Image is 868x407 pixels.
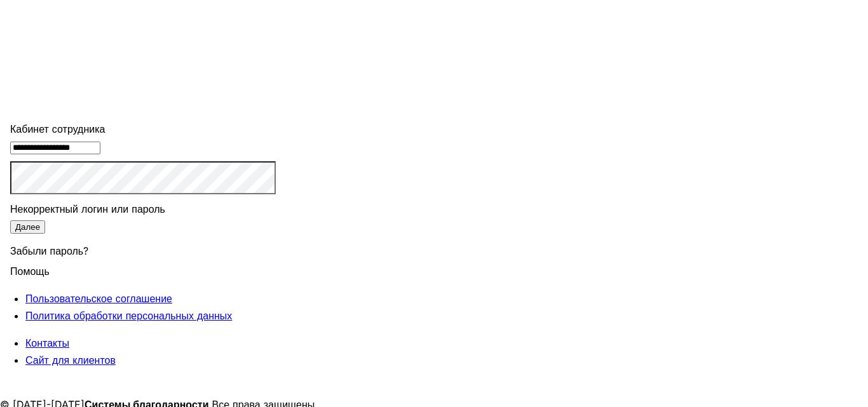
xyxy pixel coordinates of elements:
a: Пользовательское соглашение [25,292,172,305]
div: Некорректный логин или пароль [10,201,276,218]
a: Сайт для клиентов [25,354,116,366]
a: Политика обработки персональных данных [25,309,232,322]
a: Контакты [25,337,69,349]
span: Помощь [10,257,50,277]
div: Кабинет сотрудника [10,121,276,138]
div: Забыли пароль? [10,235,276,263]
button: Далее [10,220,45,234]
